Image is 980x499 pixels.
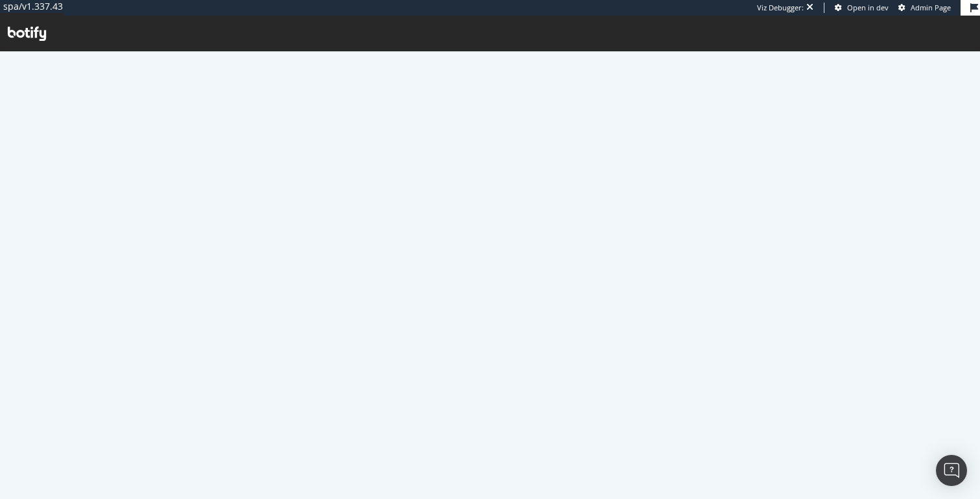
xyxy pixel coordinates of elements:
span: Open in dev [847,3,889,12]
a: Admin Page [898,3,951,13]
div: Open Intercom Messenger [936,455,967,486]
span: Admin Page [911,3,951,12]
a: Open in dev [835,3,889,13]
div: Viz Debugger: [757,3,804,13]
